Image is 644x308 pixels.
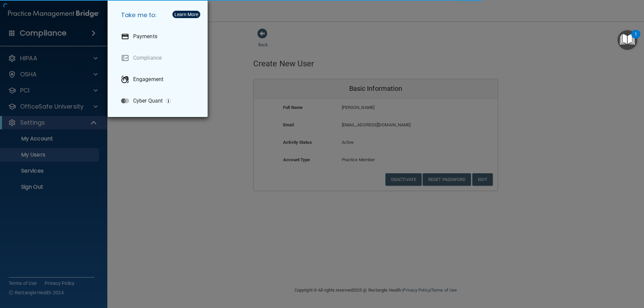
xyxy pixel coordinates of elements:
[174,12,198,17] div: Learn More
[172,11,200,18] button: Learn More
[116,27,202,46] a: Payments
[133,76,163,83] p: Engagement
[133,33,157,40] p: Payments
[116,91,202,110] a: Cyber Quant
[133,98,163,104] p: Cyber Quant
[116,6,202,24] h5: Take me to:
[116,70,202,89] a: Engagement
[116,49,202,67] a: Compliance
[635,34,637,43] div: 1
[618,30,637,50] button: Open Resource Center, 1 new notification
